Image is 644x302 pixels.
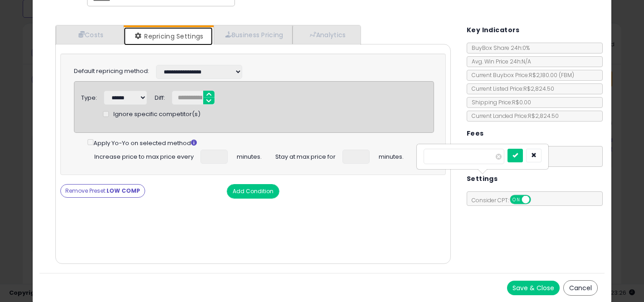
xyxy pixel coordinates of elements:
[529,196,544,204] span: OFF
[467,71,574,79] span: Current Buybox Price:
[214,25,293,44] a: Business Pricing
[237,150,262,161] span: minutes.
[56,25,124,44] a: Costs
[467,196,543,204] span: Consider CPT:
[227,184,279,199] button: Add Condition
[275,150,336,161] span: Stay at max price for
[467,98,531,106] span: Shipping Price: R$0.00
[467,128,484,139] h5: Fees
[467,112,559,120] span: Current Landed Price: R$2,824.50
[113,110,200,119] span: Ignore specific competitor(s)
[507,281,560,295] button: Save & Close
[563,280,598,296] button: Cancel
[60,184,145,198] button: Remove Preset:
[467,173,498,185] h5: Settings
[379,150,404,161] span: minutes.
[107,187,140,195] strong: LOW COMP
[467,85,554,93] span: Current Listed Price: R$2,824.50
[467,24,520,36] h5: Key Indicators
[559,71,574,79] span: ( FBM )
[81,91,97,102] div: Type:
[511,196,522,204] span: ON
[467,44,530,52] span: BuyBox Share 24h: 0%
[155,91,165,102] div: Diff:
[74,67,149,76] label: Default repricing method:
[293,25,360,44] a: Analytics
[467,58,531,65] span: Avg. Win Price 24h: N/A
[124,27,213,45] a: Repricing Settings
[94,150,194,161] span: Increase price to max price every
[529,71,574,79] span: R$2,180.00
[88,137,434,148] div: Apply Yo-Yo on selected method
